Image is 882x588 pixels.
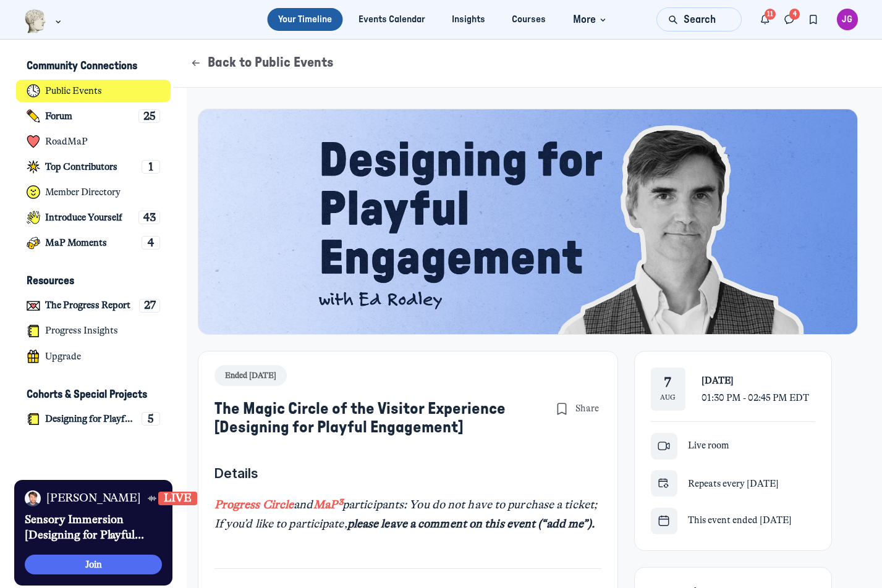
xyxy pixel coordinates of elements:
a: Events Calendar [348,8,436,31]
img: Museums as Progress logo [24,9,47,33]
span: 01:30 PM - 02:45 PM EDT [702,392,809,403]
a: Top Contributors1 [16,156,171,178]
button: Cohorts & Special ProjectsCollapse space [16,384,171,405]
button: More [562,8,614,31]
h4: RoadMaP [45,136,88,148]
em: and [294,498,313,511]
a: RoadMaP [16,130,171,153]
span: Live room [688,439,729,453]
div: Aug [660,392,676,403]
div: 5 [142,412,160,426]
a: MaP Moments4 [16,232,171,254]
h4: Member Directory [45,187,121,198]
a: Courses [501,8,557,31]
h5: Details [214,464,601,482]
h4: Top Contributors [45,161,117,173]
a: Insights [441,8,496,31]
button: Search [656,7,742,31]
span: This event ended [DATE] [688,514,792,527]
div: 7 [664,375,671,391]
a: Forum25 [16,105,171,128]
a: MaP³ [313,498,342,511]
h4: Upgrade [45,351,81,363]
span: Share [575,402,599,416]
a: Introduce Yourself43 [16,206,171,229]
a: Public Events [16,80,171,103]
h4: Progress Insights [45,325,118,337]
button: Bookmarks [801,7,825,31]
a: Designing for Playful Engagement5 [16,408,171,430]
button: Share [572,400,601,418]
em: please leave a comment on this event (“add me”). [347,517,595,531]
div: 1 [142,160,160,174]
p: Sensory Immersion [Designing for Playful Engagement] [25,512,161,544]
p: [PERSON_NAME] [46,492,141,505]
span: [DATE] [702,375,734,386]
h1: The Magic Circle of the Visitor Experience [Designing for Playful Engagement] [214,400,553,437]
h3: Resources [27,274,74,288]
a: Upgrade [16,345,171,367]
header: Page Header [174,40,882,88]
h3: Cohorts & Special Projects [27,388,147,401]
span: Repeats every [DATE] [688,478,779,489]
span: Live [164,494,192,502]
button: Bookmarks [553,400,571,418]
span: More [573,12,609,28]
div: 4 [142,236,160,250]
button: Back to Public Events [190,54,334,72]
h4: Introduce Yourself [45,212,122,224]
h4: MaP Moments [45,237,107,249]
h4: The Progress Report [45,300,130,311]
div: 27 [139,299,160,313]
a: Progress Insights [16,319,171,342]
h3: Community Connections [27,59,137,73]
a: Your Timeline [268,8,343,31]
button: Notifications [753,7,778,31]
button: Join [25,555,161,575]
h4: Forum [45,111,72,122]
em: participants: You do not have to purchase a ticket; If you’d like to participate, [214,498,597,530]
a: The Progress Report27 [16,294,171,317]
h4: Designing for Playful Engagement [45,413,136,425]
div: JG [837,9,859,30]
button: User menu options [837,9,859,30]
a: Progress Circle [214,498,294,511]
button: Direct messages [778,7,802,31]
span: Ended [DATE] [225,370,276,380]
div: 43 [138,211,160,224]
button: Museums as Progress logo [24,8,64,35]
div: 25 [138,109,160,123]
button: ResourcesCollapse space [16,271,171,292]
a: Member Directory [16,181,171,204]
h4: Public Events [45,85,102,97]
button: Community ConnectionsCollapse space [16,56,171,77]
